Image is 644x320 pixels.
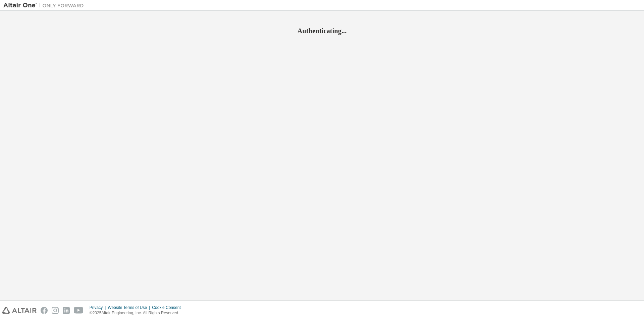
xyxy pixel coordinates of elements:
[3,27,641,35] h2: Authenticating...
[108,305,152,310] div: Website Terms of Use
[74,307,84,314] img: youtube.svg
[152,305,184,310] div: Cookie Consent
[52,307,59,314] img: instagram.svg
[2,307,37,314] img: altair_logo.svg
[90,310,185,316] p: © 2025 Altair Engineering, Inc. All Rights Reserved.
[3,2,87,9] img: Altair One
[41,307,48,314] img: facebook.svg
[63,307,70,314] img: linkedin.svg
[90,305,108,310] div: Privacy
